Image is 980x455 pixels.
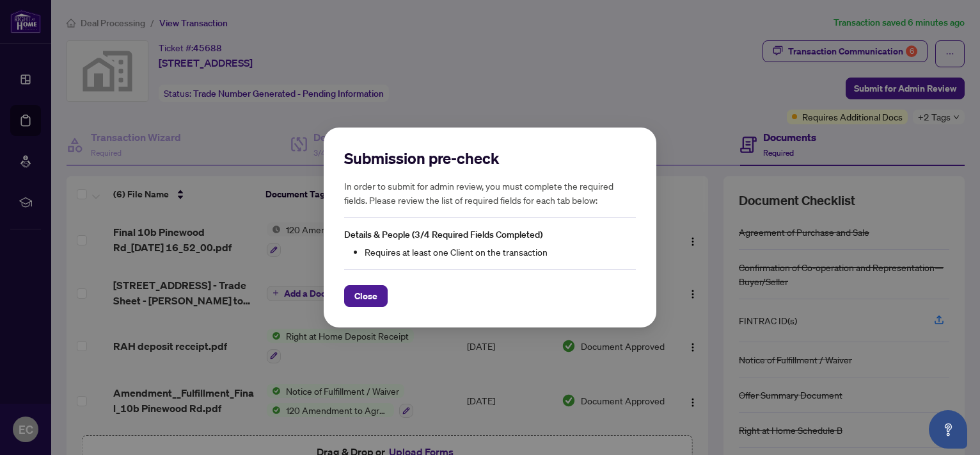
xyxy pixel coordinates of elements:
[344,179,636,207] h5: In order to submit for admin review, you must complete the required fields. Please review the lis...
[344,285,388,307] button: Close
[344,229,542,240] span: Details & People (3/4 Required Fields Completed)
[929,410,967,449] button: Open asap
[354,286,377,306] span: Close
[344,148,636,169] h2: Submission pre-check
[365,245,636,259] li: Requires at least one Client on the transaction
